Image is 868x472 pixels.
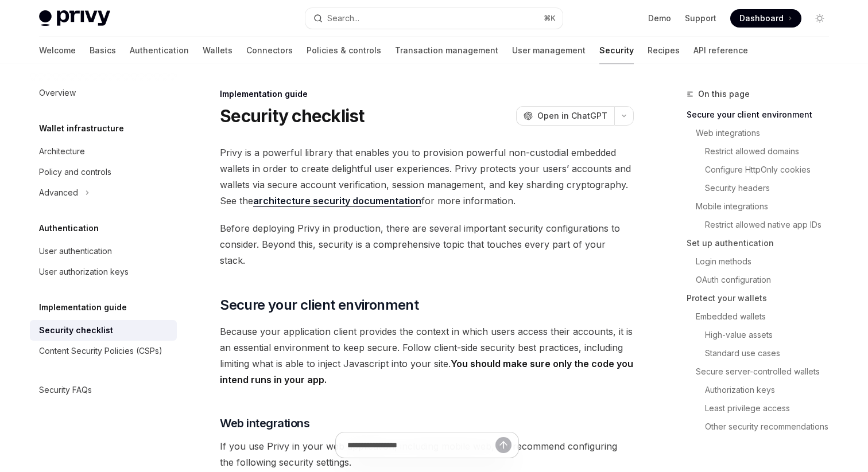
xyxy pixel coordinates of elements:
[544,14,556,23] span: ⌘ K
[39,86,76,100] div: Overview
[696,362,838,381] a: Secure server-controlled wallets
[130,37,189,64] a: Authentication
[39,221,99,235] h5: Authentication
[705,216,838,234] a: Restrict allowed native app IDs
[39,344,162,358] div: Content Security Policies (CSPs)
[220,415,309,431] span: Web integrations
[220,88,634,100] div: Implementation guide
[90,37,116,64] a: Basics
[30,141,177,162] a: Architecture
[599,37,634,64] a: Security
[203,37,232,64] a: Wallets
[512,37,586,64] a: User management
[327,11,359,25] div: Search...
[220,106,365,126] h1: Security checklist
[687,106,838,124] a: Secure your client environment
[39,323,113,337] div: Security checklist
[705,344,838,362] a: Standard use cases
[705,418,838,436] a: Other security recommendations
[305,8,563,29] button: Search...⌘K
[648,37,680,64] a: Recipes
[693,37,748,64] a: API reference
[698,87,750,101] span: On this page
[39,244,112,258] div: User authentication
[730,9,801,28] a: Dashboard
[307,37,381,64] a: Policies & controls
[39,10,110,26] img: light logo
[30,262,177,282] a: User authorization keys
[705,399,838,418] a: Least privilege access
[705,161,838,179] a: Configure HttpOnly cookies
[39,122,124,135] h5: Wallet infrastructure
[39,37,76,64] a: Welcome
[220,296,418,314] span: Secure your client environment
[696,124,838,142] a: Web integrations
[395,37,498,64] a: Transaction management
[30,320,177,341] a: Security checklist
[687,234,838,252] a: Set up authentication
[696,197,838,216] a: Mobile integrations
[685,13,716,24] a: Support
[696,307,838,326] a: Embedded wallets
[220,220,634,268] span: Before deploying Privy in production, there are several important security configurations to cons...
[39,301,127,314] h5: Implementation guide
[811,9,829,28] button: Toggle dark mode
[30,241,177,262] a: User authentication
[537,110,607,122] span: Open in ChatGPT
[30,83,177,103] a: Overview
[687,289,838,307] a: Protect your wallets
[739,13,784,24] span: Dashboard
[30,380,177,400] a: Security FAQs
[39,265,129,279] div: User authorization keys
[39,186,78,200] div: Advanced
[705,179,838,197] a: Security headers
[30,341,177,361] a: Content Security Policies (CSPs)
[39,383,92,397] div: Security FAQs
[648,13,671,24] a: Demo
[705,326,838,344] a: High-value assets
[253,195,421,207] a: architecture security documentation
[516,106,614,126] button: Open in ChatGPT
[39,145,85,158] div: Architecture
[39,165,111,179] div: Policy and controls
[220,323,634,388] span: Because your application client provides the context in which users access their accounts, it is ...
[495,437,511,453] button: Send message
[30,162,177,182] a: Policy and controls
[696,252,838,271] a: Login methods
[246,37,293,64] a: Connectors
[705,142,838,161] a: Restrict allowed domains
[705,381,838,399] a: Authorization keys
[220,145,634,209] span: Privy is a powerful library that enables you to provision powerful non-custodial embedded wallets...
[696,271,838,289] a: OAuth configuration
